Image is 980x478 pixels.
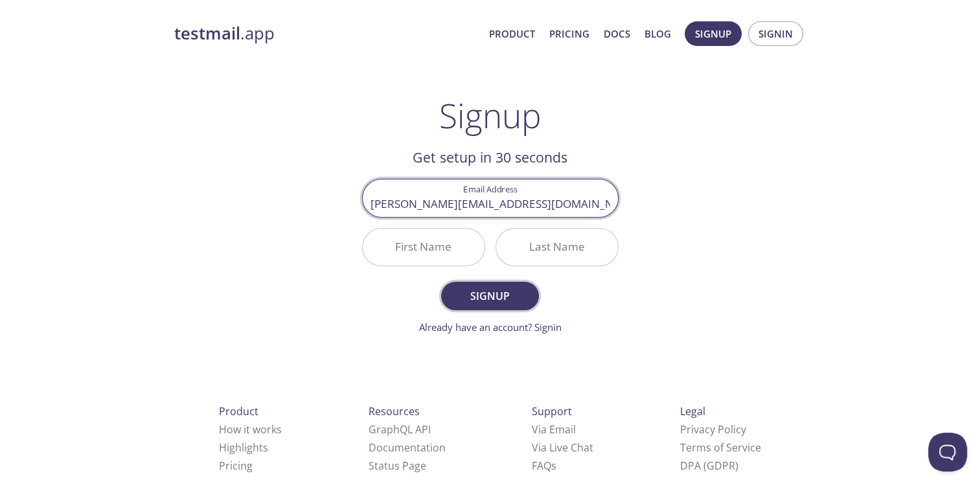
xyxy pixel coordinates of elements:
[419,321,562,334] a: Already have an account? Signin
[174,22,240,45] strong: testmail
[219,459,253,473] a: Pricing
[748,21,803,46] button: Signin
[369,404,420,418] span: Resources
[441,282,538,310] button: Signup
[532,422,576,437] a: Via Email
[680,404,705,418] span: Legal
[532,440,593,455] a: Via Live Chat
[362,146,619,168] h2: Get setup in 30 seconds
[369,459,426,473] a: Status Page
[369,422,431,437] a: GraphQL API
[489,25,535,42] a: Product
[551,459,556,473] span: s
[604,25,630,42] a: Docs
[455,287,524,305] span: Signup
[695,25,731,42] span: Signup
[680,440,761,455] a: Terms of Service
[928,433,967,472] iframe: Help Scout Beacon - Open
[644,25,671,42] a: Blog
[532,404,572,418] span: Support
[439,96,541,135] h1: Signup
[680,422,746,437] a: Privacy Policy
[758,25,793,42] span: Signin
[219,422,282,437] a: How it works
[680,459,738,473] a: DPA (GDPR)
[369,440,446,455] a: Documentation
[219,440,268,455] a: Highlights
[174,23,479,45] a: testmail.app
[549,25,589,42] a: Pricing
[685,21,742,46] button: Signup
[219,404,258,418] span: Product
[532,459,556,473] a: FAQ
